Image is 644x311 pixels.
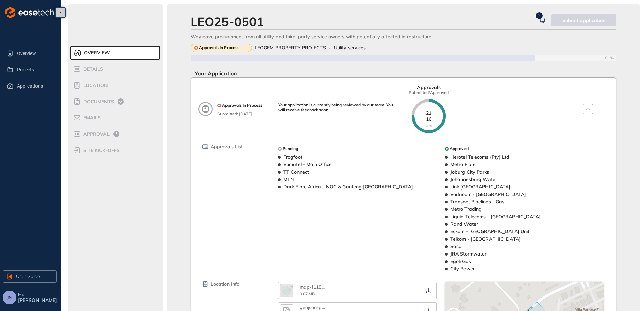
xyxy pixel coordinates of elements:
div: Wayleave procurement from all utility and third-party service owners with potentially affected in... [191,34,616,40]
span: JRA Stormwater [450,251,486,257]
div: geojson-project-f2fddb4b-7faa-485b-ab6f-f46355758c05.geojson [300,305,327,310]
span: Eskom - [GEOGRAPHIC_DATA] Unit [450,228,529,235]
span: Rand Water [450,221,478,227]
span: LEOGEM PROPERTY PROJECTS [255,45,326,51]
span: 0.07 MB [300,291,315,296]
span: Approvals List [211,144,243,150]
img: logo [5,7,54,18]
span: site kick-offs [81,148,120,153]
span: Location Info [211,281,239,287]
span: Approval [81,131,110,137]
button: User Guide [3,270,57,283]
span: 2 [538,13,541,18]
span: 76% [425,124,432,128]
span: Emails [81,115,101,121]
span: Vumatel - Main Office [283,161,332,168]
span: Projects [17,63,51,76]
span: geojson-p [300,304,322,310]
span: Location [81,83,108,88]
span: Applications [17,79,51,93]
span: Transnet Pipelines - Gas [450,199,504,205]
span: Approvals In Process [199,45,239,50]
span: Utility services [334,45,366,51]
span: Your Application [191,70,237,77]
span: Hi, [PERSON_NAME] [18,292,58,303]
span: Herotel Telecoms (Pty) Ltd [450,154,509,160]
span: Frogfoot [283,154,302,160]
span: Pending [283,146,298,151]
span: map-f118 [300,284,321,290]
div: LEO25-0501 [191,14,264,29]
span: Vodacom - [GEOGRAPHIC_DATA] [450,191,526,197]
span: Submitted/Approved [409,90,449,95]
span: Johannesburg Water [450,176,497,182]
span: Submitted: [DATE] [217,110,271,116]
div: Your application is currently being reviewed by our team. You will receive feedback soon [278,103,400,112]
span: User Guide [16,273,40,280]
span: JN [7,295,12,300]
span: Joburg City Parks [450,169,489,175]
span: Metro Trading [450,206,482,212]
span: Approvals In Process [222,103,262,108]
span: City Power [450,266,475,272]
span: ... [321,284,325,290]
span: Metro Fibre [450,161,476,168]
span: Approved [450,146,469,151]
button: JN [3,291,16,304]
span: 81% [605,55,616,60]
span: Link [GEOGRAPHIC_DATA] [450,184,510,190]
span: Overview [82,50,110,56]
span: TT Connect [283,169,309,175]
sup: 2 [536,12,543,19]
span: Telkom - [GEOGRAPHIC_DATA] [450,236,521,242]
span: Liquid Telecoms - [GEOGRAPHIC_DATA] [450,214,541,220]
div: map-f1181cc5.png [300,284,327,290]
span: Dark Fibre Africa - NOC & Gauteng [GEOGRAPHIC_DATA] [283,184,413,190]
span: Documents [81,99,114,105]
span: Sasol [450,243,462,249]
span: Details [81,66,103,72]
span: Overview [17,47,51,60]
span: MTN [283,176,294,182]
span: ... [322,304,325,310]
span: Egoli Gas [450,258,471,264]
span: Approvals [417,85,441,90]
